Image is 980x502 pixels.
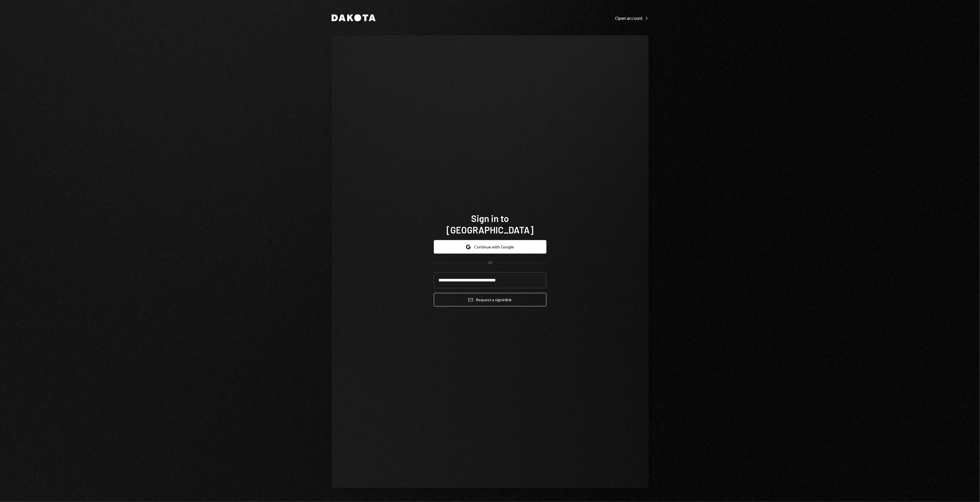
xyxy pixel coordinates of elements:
[434,213,546,235] h1: Sign in to [GEOGRAPHIC_DATA]
[434,240,546,254] button: Continue with Google
[615,15,649,21] div: Open account
[488,260,492,265] div: OR
[615,15,649,21] a: Open account
[434,293,546,306] button: Request a signinlink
